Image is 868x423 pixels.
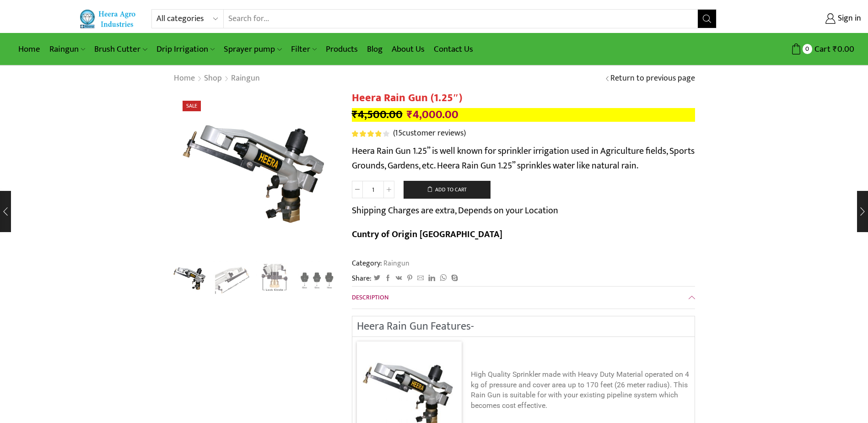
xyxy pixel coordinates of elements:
bdi: 4,000.00 [407,105,458,124]
span: Category: [352,258,410,269]
span: Rated out of 5 based on customer ratings [352,130,382,137]
input: Search for... [224,10,697,28]
img: Heera Raingun 1.50 [173,92,338,256]
nav: Breadcrumb [173,73,260,85]
li: 1 / 4 [171,261,209,298]
span: ₹ [833,42,837,56]
a: Return to previous page [610,73,695,85]
div: 1 / 4 [173,92,338,256]
a: About Us [387,38,429,60]
span: 15 [395,126,402,140]
p: High Quality Sprinkler made with Heavy Duty Material operated on 4 kg of pressure and cover area ... [471,369,690,411]
b: Cuntry of Origin [GEOGRAPHIC_DATA] [352,227,502,242]
bdi: 0.00 [833,42,854,56]
li: 4 / 4 [298,261,336,298]
a: Home [14,38,45,60]
a: (15customer reviews) [393,128,466,140]
span: Description [352,292,388,303]
a: Adjestmen [256,261,294,299]
button: Add to cart [404,181,491,199]
a: Shop [204,73,222,85]
p: Heera Rain Gun 1.25” is well known for sprinkler irrigation used in Agriculture fields, Sports Gr... [352,144,695,173]
input: Product quantity [363,181,383,198]
a: Sprayer pump [219,38,286,60]
a: Contact Us [429,38,478,60]
h2: Heera Rain Gun Features- [357,321,690,332]
a: Products [321,38,362,60]
a: Raingun [231,73,260,85]
a: Raingun [382,257,410,269]
a: Raingun [45,38,90,60]
button: Search button [698,10,716,28]
span: 15 [352,130,391,137]
a: Home [173,73,195,85]
h1: Heera Rain Gun (1.25″) [352,92,695,105]
span: ₹ [352,105,358,124]
a: outlet-screw [213,261,251,299]
li: 3 / 4 [256,261,294,298]
a: Blog [362,38,387,60]
a: Drip Irrigation [152,38,219,60]
span: Share: [352,273,372,284]
span: Sign in [836,13,861,25]
a: Description [352,287,695,309]
span: ₹ [407,105,413,124]
p: Shipping Charges are extra, Depends on your Location [352,203,558,218]
a: 0 Cart ₹0.00 [726,41,854,58]
a: Sign in [730,11,861,27]
a: Brush Cutter [90,38,151,60]
li: 2 / 4 [213,261,251,298]
span: Cart [812,43,830,55]
img: Heera Raingun 1.50 [171,260,209,298]
span: 0 [803,44,812,54]
bdi: 4,500.00 [352,105,403,124]
span: Sale [183,101,201,111]
img: Rain Gun Nozzle [298,261,336,299]
div: Rated 4.00 out of 5 [352,130,389,137]
a: Filter [286,38,321,60]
